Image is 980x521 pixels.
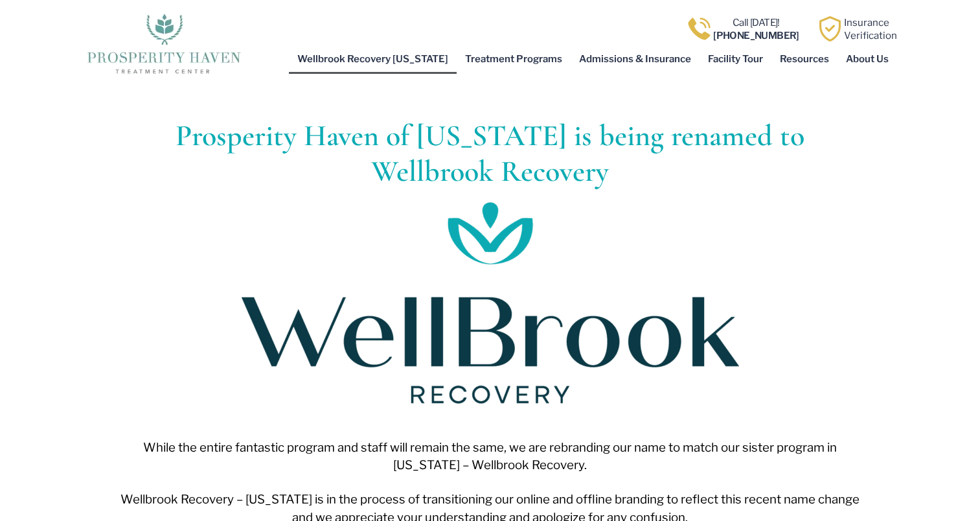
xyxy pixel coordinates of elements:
[713,30,799,41] b: [PHONE_NUMBER]
[143,440,837,472] span: While the entire fantastic program and staff will remain the same, we are rebranding our name to ...
[700,44,771,74] a: Facility Tour
[83,10,244,75] img: The logo for Prosperity Haven Addiction Recovery Center.
[289,44,457,74] a: Wellbrook Recovery [US_STATE]
[118,118,863,189] h1: Prosperity Haven of [US_STATE] is being renamed to Wellbrook Recovery
[457,44,571,74] a: Treatment Programs
[844,17,897,41] a: InsuranceVerification
[817,16,843,41] img: Learn how Prosperity Haven, a verified substance abuse center can help you overcome your addiction
[771,44,838,74] a: Resources
[571,44,700,74] a: Admissions & Insurance
[687,16,712,41] img: Call one of Prosperity Haven's dedicated counselors today so we can help you overcome addiction
[838,44,897,74] a: About Us
[242,202,739,404] img: Logo for WellBrook Recovery in Ohio featuring teal and dark blue text with a stylized leaf symbol...
[713,17,799,41] a: Call [DATE]![PHONE_NUMBER]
